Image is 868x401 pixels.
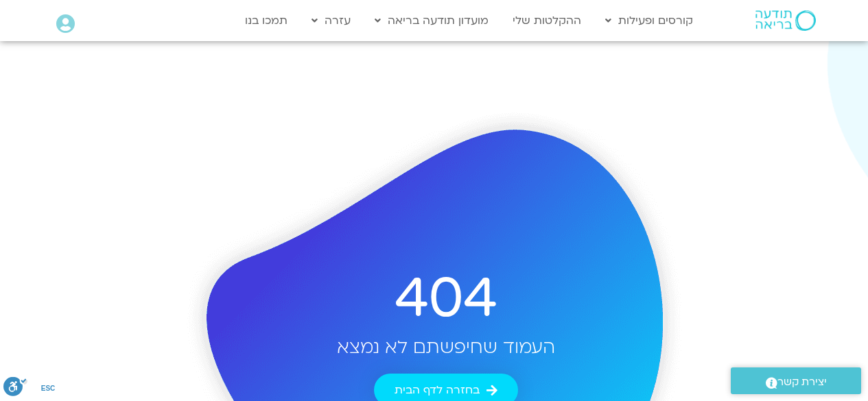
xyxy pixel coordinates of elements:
a: ההקלטות שלי [506,8,588,34]
img: תודעה בריאה [755,10,816,31]
span: בחזרה לדף הבית [395,384,480,396]
a: מועדון תודעה בריאה [368,8,495,34]
h2: 404 [328,266,565,332]
a: תמכו בנו [238,8,294,34]
a: קורסים ופעילות [598,8,700,34]
a: יצירת קשר [731,367,861,394]
a: עזרה [305,8,357,34]
span: יצירת קשר [777,373,827,391]
h2: העמוד שחיפשתם לא נמצא [328,335,565,360]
